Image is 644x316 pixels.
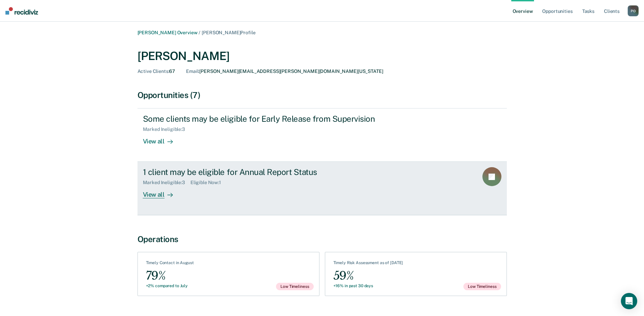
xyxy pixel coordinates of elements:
[137,234,507,244] div: Operations
[137,68,176,74] div: 67
[202,30,255,35] span: [PERSON_NAME] Profile
[186,68,383,74] div: [PERSON_NAME][EMAIL_ADDRESS][PERSON_NAME][DOMAIN_NAME][US_STATE]
[5,7,38,15] img: Recidiviz
[186,68,199,74] span: Email :
[137,90,507,100] div: Opportunities (7)
[143,185,181,199] div: View all
[137,162,507,215] a: 1 client may be eligible for Annual Report StatusMarked Ineligible:3Eligible Now:1View all
[137,108,507,162] a: Some clients may be eligible for Early Release from SupervisionMarked Ineligible:3View all
[143,167,381,177] div: 1 client may be eligible for Annual Report Status
[190,180,226,185] div: Eligible Now : 1
[143,126,190,132] div: Marked Ineligible : 3
[137,68,169,74] span: Active Clients :
[143,180,190,185] div: Marked Ineligible : 3
[628,5,639,16] button: PO
[146,283,194,288] div: +2% compared to July
[146,260,194,268] div: Timely Contact in August
[333,260,403,268] div: Timely Risk Assessment as of [DATE]
[276,283,313,290] span: Low Timeliness
[628,5,639,16] div: P O
[137,49,507,63] div: [PERSON_NAME]
[333,268,403,283] div: 59%
[197,30,202,35] span: /
[143,132,181,145] div: View all
[143,114,381,124] div: Some clients may be eligible for Early Release from Supervision
[137,30,198,35] a: [PERSON_NAME] Overview
[621,293,637,309] div: Open Intercom Messenger
[146,268,194,283] div: 79%
[333,283,403,288] div: +16% in past 30 days
[463,283,501,290] span: Low Timeliness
